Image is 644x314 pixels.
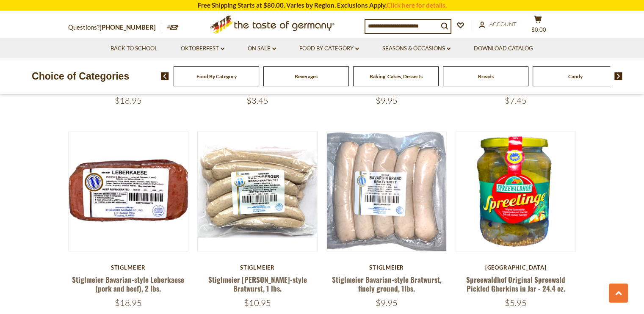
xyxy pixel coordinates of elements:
[295,73,318,80] a: Beverages
[614,72,622,80] img: next arrow
[196,73,237,80] a: Food By Category
[244,297,271,308] span: $10.95
[100,23,156,31] a: [PHONE_NUMBER]
[370,73,423,80] a: Baking, Cakes, Desserts
[68,264,189,271] div: Stiglmeier
[376,95,398,106] span: $9.95
[478,73,494,80] a: Breads
[115,95,142,106] span: $18.95
[505,95,527,106] span: $7.45
[299,44,359,53] a: Food By Category
[456,264,576,271] div: [GEOGRAPHIC_DATA]
[327,132,447,251] img: Stiglmeier Bavarian-style Bratwurst, finely ground, 1lbs.
[387,1,447,9] a: Click here for details.
[72,274,184,294] a: Stiglmeier Bavarian-style Leberkaese (pork and beef), 2 lbs.
[382,44,451,53] a: Seasons & Occasions
[326,264,447,271] div: Stiglmeier
[246,95,268,106] span: $3.45
[376,297,398,308] span: $9.95
[111,44,158,53] a: Back to School
[115,297,142,308] span: $18.95
[198,132,318,251] img: Stiglmeier Nuernberger-style Bratwurst, 1 lbs.
[505,297,527,308] span: $5.95
[69,132,188,251] img: Stiglmeier Bavarian-style Leberkaese (pork and beef), 2 lbs.
[68,22,162,33] p: Questions?
[531,26,546,33] span: $0.00
[568,73,583,80] a: Candy
[197,264,318,271] div: Stiglmeier
[332,274,442,294] a: Stiglmeier Bavarian-style Bratwurst, finely ground, 1lbs.
[479,20,517,29] a: Account
[181,44,224,53] a: Oktoberfest
[248,44,276,53] a: On Sale
[489,21,517,28] span: Account
[466,274,565,294] a: Spreewaldhof Original Spreewald Pickled Gherkins in Jar - 24.4 oz.
[456,132,576,251] img: Spreewaldhof Original Spreewald Pickled Gherkins in Jar - 24.4 oz.
[208,274,307,294] a: Stiglmeier [PERSON_NAME]-style Bratwurst, 1 lbs.
[161,72,169,80] img: previous arrow
[474,44,533,53] a: Download Catalog
[525,15,551,36] button: $0.00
